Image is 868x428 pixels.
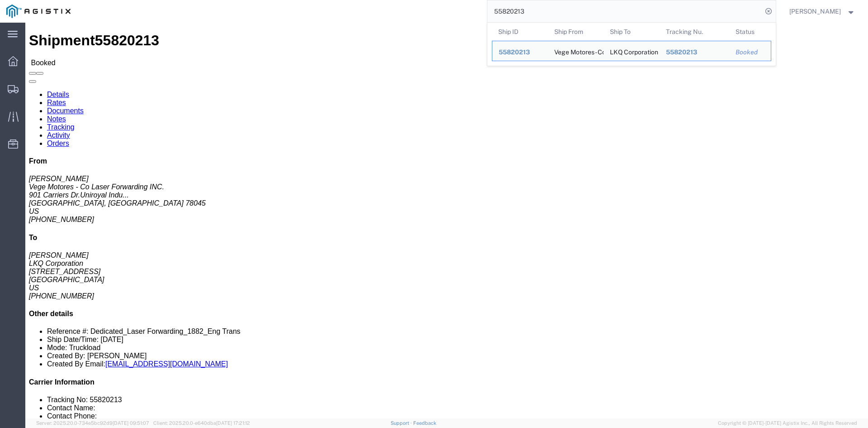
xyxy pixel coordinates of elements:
span: [DATE] 17:21:12 [216,420,250,426]
img: logo [6,5,71,18]
th: Ship From [547,23,604,41]
a: Feedback [413,420,436,426]
div: 55820213 [499,48,542,57]
span: Server: 2025.20.0-734e5bc92d9 [36,420,149,426]
span: 55820213 [665,48,697,56]
div: Booked [736,48,764,57]
span: 55820213 [499,48,530,56]
th: Ship ID [492,23,548,41]
iframe: FS Legacy Container [25,23,868,418]
div: 55820213 [665,48,723,57]
div: Vege Motores - Co Laser Forwarding INC. [554,41,597,61]
th: Ship To [604,23,660,41]
span: Client: 2025.20.0-e640dba [153,420,250,426]
th: Tracking Nu. [659,23,729,41]
th: Status [729,23,771,41]
span: [DATE] 09:51:07 [113,420,149,426]
a: Support [391,420,413,426]
input: Search for shipment number, reference number [487,0,762,22]
span: Jorge Hinojosa [789,6,841,16]
div: LKQ Corporation [610,41,653,61]
table: Search Results [492,23,776,66]
button: [PERSON_NAME] [789,6,856,17]
span: Copyright © [DATE]-[DATE] Agistix Inc., All Rights Reserved [718,419,857,427]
